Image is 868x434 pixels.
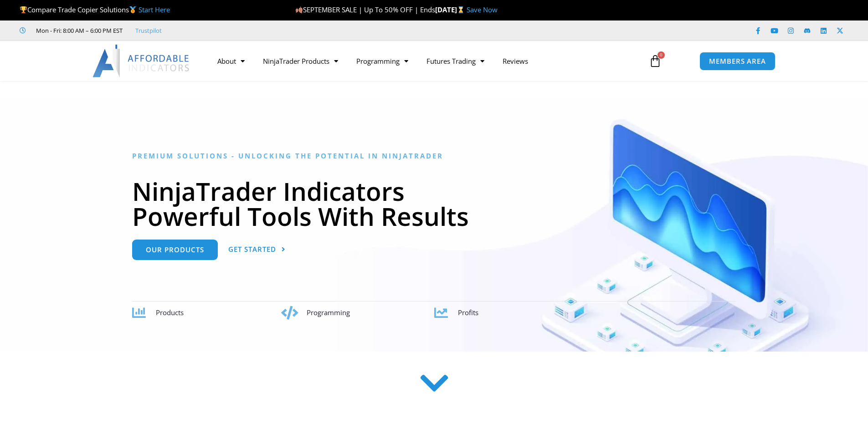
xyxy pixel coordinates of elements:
a: Save Now [467,5,498,14]
img: 🍂 [296,6,303,13]
a: MEMBERS AREA [699,52,776,71]
a: NinjaTrader Products [254,51,347,71]
span: Our Products [146,246,204,253]
a: About [208,51,254,71]
nav: Menu [208,51,638,71]
span: Programming [307,308,350,317]
img: 🥇 [129,6,136,13]
span: MEMBERS AREA [709,58,766,65]
span: Profits [458,308,478,317]
a: Get Started [228,240,286,260]
img: ⌛ [457,6,464,13]
a: 0 [635,48,675,74]
strong: [DATE] [435,5,467,14]
a: Our Products [132,240,218,260]
span: Mon - Fri: 8:00 AM – 6:00 PM EST [34,25,123,36]
span: Compare Trade Copier Solutions [20,5,170,14]
a: Futures Trading [417,51,493,71]
a: Programming [347,51,417,71]
h6: Premium Solutions - Unlocking the Potential in NinjaTrader [132,152,736,160]
span: SEPTEMBER SALE | Up To 50% OFF | Ends [295,5,435,14]
a: Reviews [493,51,537,71]
span: Products [156,308,184,317]
img: LogoAI | Affordable Indicators – NinjaTrader [92,45,190,77]
span: Get Started [228,246,276,253]
a: Start Here [139,5,170,14]
span: 0 [657,51,665,59]
img: 🏆 [20,6,27,13]
h1: NinjaTrader Indicators Powerful Tools With Results [132,179,736,229]
a: Trustpilot [135,25,162,36]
